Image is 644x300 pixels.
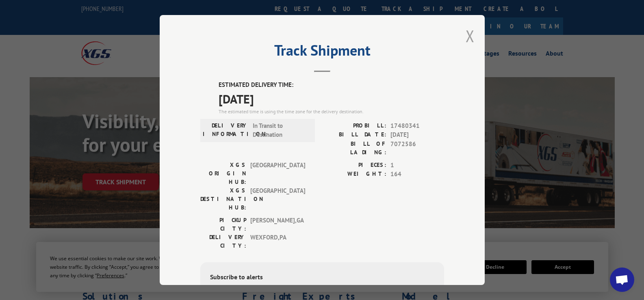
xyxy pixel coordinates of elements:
[219,80,444,90] label: ESTIMATED DELIVERY TIME:
[390,170,444,179] span: 164
[390,140,444,157] span: 7072586
[200,216,246,233] label: PICKUP CITY:
[210,272,434,284] div: Subscribe to alerts
[250,161,305,186] span: [GEOGRAPHIC_DATA]
[390,161,444,170] span: 1
[250,186,305,212] span: [GEOGRAPHIC_DATA]
[322,170,386,179] label: WEIGHT:
[322,161,386,170] label: PIECES:
[200,161,246,186] label: XGS ORIGIN HUB:
[219,90,444,108] span: [DATE]
[253,121,308,140] span: In Transit to Destination
[203,121,249,140] label: DELIVERY INFORMATION:
[200,186,246,212] label: XGS DESTINATION HUB:
[322,130,386,140] label: BILL DATE:
[250,233,305,250] span: WEXFORD , PA
[466,25,475,47] button: Close modal
[250,216,305,233] span: [PERSON_NAME] , GA
[200,45,444,60] h2: Track Shipment
[390,130,444,140] span: [DATE]
[219,108,444,115] div: The estimated time is using the time zone for the delivery destination.
[322,140,386,157] label: BILL OF LADING:
[610,268,634,292] div: Open chat
[200,233,246,250] label: DELIVERY CITY:
[322,121,386,131] label: PROBILL:
[390,121,444,131] span: 17480341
